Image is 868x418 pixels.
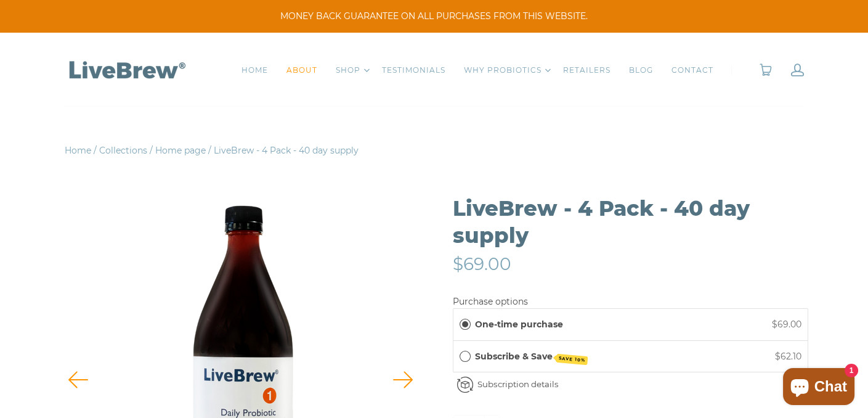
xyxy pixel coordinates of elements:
[556,353,588,364] span: SAVE 10%
[382,64,445,76] a: TESTIMONIALS
[65,59,188,80] img: LiveBrew
[336,64,360,76] a: SHOP
[775,351,801,362] span: $62.10
[453,195,809,249] h1: LiveBrew - 4 Pack - 40 day supply
[214,145,359,156] span: LiveBrew - 4 Pack - 40 day supply
[18,10,850,23] span: MONEY BACK GUARANTEE ON ALL PURCHASES FROM THIS WEBSITE.
[241,64,268,76] a: HOME
[475,318,563,331] label: One-time purchase
[155,145,206,156] a: Home page
[150,145,153,156] span: /
[208,145,211,156] span: /
[99,145,147,156] a: Collections
[477,379,559,389] a: Subscription details
[563,64,610,76] a: RETAILERS
[453,296,528,307] label: Purchase options
[65,145,91,156] a: Home
[629,64,653,76] a: BLOG
[286,64,317,76] a: ABOUT
[772,319,801,330] span: $69.00
[94,145,97,156] span: /
[460,318,471,331] div: One-time purchase
[453,253,511,274] span: $69.00
[464,64,541,76] a: WHY PROBIOTICS
[475,350,588,363] label: Subscribe & Save
[460,350,471,363] div: Subscribe & Save
[779,368,858,408] inbox-online-store-chat: Shopify online store chat
[671,64,713,76] a: CONTACT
